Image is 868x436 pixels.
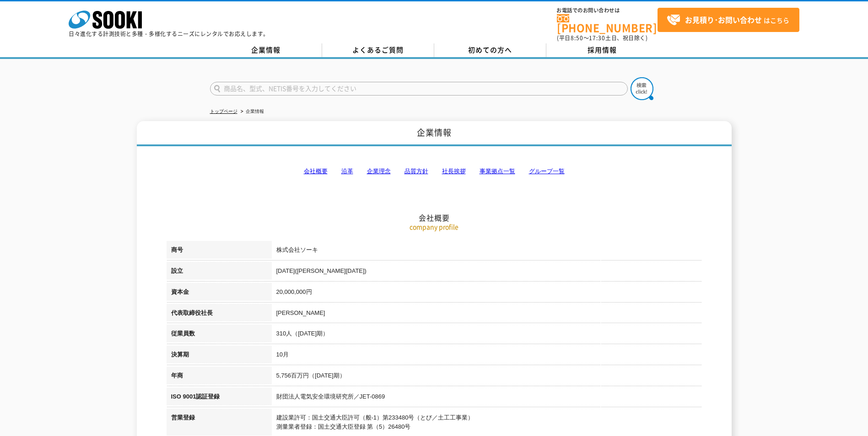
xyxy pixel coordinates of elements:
[442,168,466,175] a: 社長挨拶
[571,34,583,42] span: 8:50
[167,304,272,325] th: 代表取締役社長
[685,14,762,25] strong: お見積り･お問い合わせ
[167,324,272,346] th: 従業員数
[367,168,391,175] a: 企業理念
[167,283,272,304] th: 資本金
[272,304,702,325] td: [PERSON_NAME]
[529,168,565,175] a: グループ一覧
[167,241,272,262] th: 商号
[272,388,702,409] td: 財団法人電気安全環境研究所／JET-0869
[167,346,272,367] th: 決算期
[272,367,702,388] td: 5,756百万円（[DATE]期）
[546,43,658,57] a: 採用情報
[589,34,605,42] span: 17:30
[557,34,647,42] span: (平日 ～ 土日、祝日除く)
[341,168,353,175] a: 沿革
[272,324,702,346] td: 310人（[DATE]期）
[468,45,512,55] span: 初めての方へ
[167,122,702,223] h2: 会社概要
[272,262,702,283] td: [DATE]([PERSON_NAME][DATE])
[210,109,237,114] a: トップページ
[434,43,546,57] a: 初めての方へ
[667,13,789,27] span: はこちら
[69,31,269,37] p: 日々進化する計測技術と多種・多様化するニーズにレンタルでお応えします。
[272,283,702,304] td: 20,000,000円
[557,14,658,33] a: [PHONE_NUMBER]
[167,262,272,283] th: 設立
[658,8,799,32] a: お見積り･お問い合わせはこちら
[480,168,515,175] a: 事業拠点一覧
[557,8,658,13] span: お電話でのお問い合わせは
[304,168,328,175] a: 会社概要
[404,168,428,175] a: 品質方針
[322,43,434,57] a: よくあるご質問
[239,107,264,117] li: 企業情報
[167,388,272,409] th: ISO 9001認証登録
[272,346,702,367] td: 10月
[631,77,653,100] img: btn_search.png
[272,241,702,262] td: 株式会社ソーキ
[210,43,322,57] a: 企業情報
[167,367,272,388] th: 年商
[210,82,628,96] input: 商品名、型式、NETIS番号を入力してください
[137,121,732,146] h1: 企業情報
[167,222,702,232] p: company profile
